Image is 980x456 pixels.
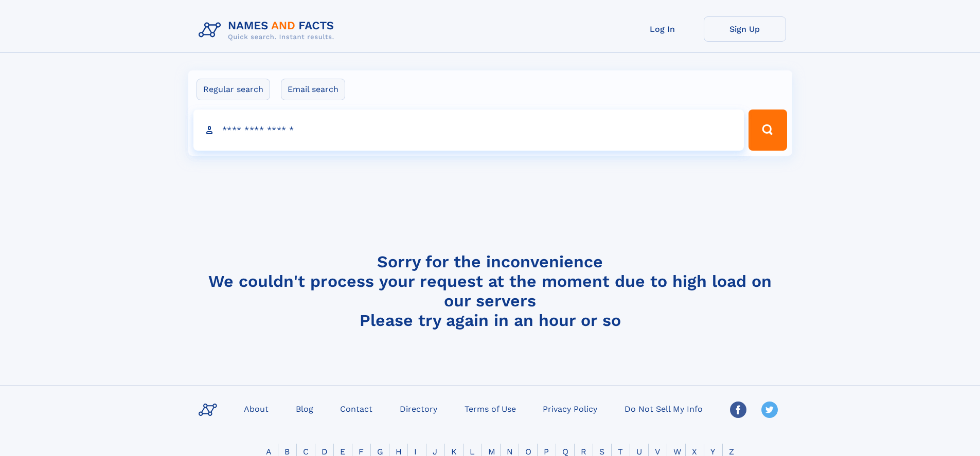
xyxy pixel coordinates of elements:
input: search input [193,110,744,151]
label: Email search [281,79,345,100]
a: Sign Up [704,16,786,42]
a: Privacy Policy [539,401,601,416]
a: Blog [292,401,317,416]
a: Directory [396,401,441,416]
img: Logo Names and Facts [194,16,343,44]
a: Contact [336,401,377,416]
label: Regular search [197,79,270,100]
a: Terms of Use [460,401,520,416]
a: Do Not Sell My Info [620,401,707,416]
button: Search Button [749,110,787,151]
img: Twitter [761,402,778,418]
a: About [240,401,273,416]
a: Log In [621,16,704,42]
img: Facebook [730,402,746,418]
h4: Sorry for the inconvenience We couldn't process your request at the moment due to high load on ou... [194,252,786,330]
